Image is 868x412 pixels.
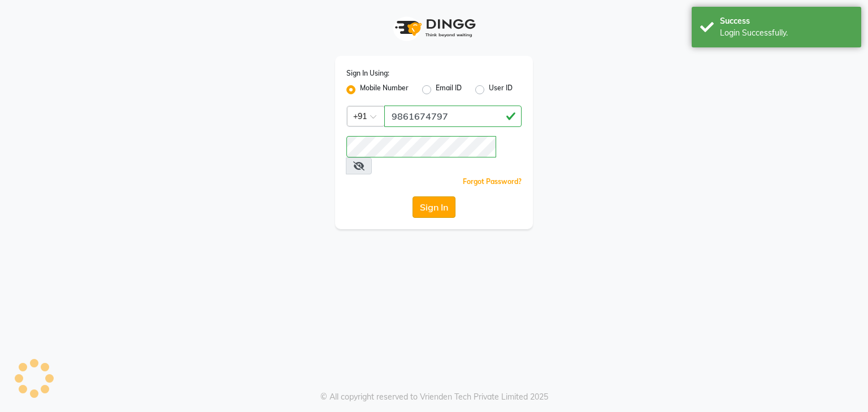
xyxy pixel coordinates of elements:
[384,106,522,127] input: Username
[346,136,496,157] input: Username
[720,15,853,27] div: Success
[413,196,455,218] button: Sign In
[720,27,853,39] div: Login Successfully.
[346,68,389,78] label: Sign In Using:
[463,177,522,186] a: Forgot Password?
[389,11,479,45] img: logo1.svg
[360,83,409,97] label: Mobile Number
[489,83,513,97] label: User ID
[436,83,462,97] label: Email ID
